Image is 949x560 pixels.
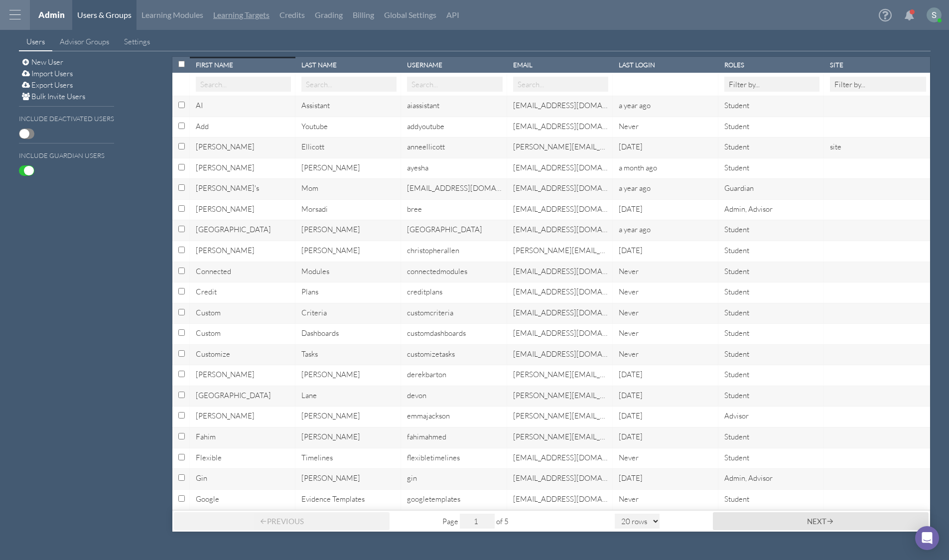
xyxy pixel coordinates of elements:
div: Student [724,121,819,132]
div: Credit [196,286,291,297]
div: Never [619,452,714,463]
div: Student [724,162,819,173]
div: Site [830,61,926,69]
div: Sat Mar 20 2021 07:15:57 GMT-0500 (Central Daylight Time) [619,141,714,152]
input: Select row with id:select-FXN7zm9MxZAzY4uzW [178,184,185,191]
div: Tue Jun 04 2024 09:30:22 GMT-0500 (Central Daylight Time) [619,224,714,235]
input: Select row with id:select-LYDLszhmrYaHwuAuc [178,412,185,419]
div: fahimahmed [407,431,502,442]
div: Corro [301,473,397,483]
input: Select row with id:select-4SQa7J4qhhQ24tY8X [178,102,185,108]
span: Page of [442,514,509,529]
div: Google [196,494,291,504]
div: gin@headrushapp.com [513,473,608,483]
div: Barton [301,369,397,380]
div: customcriteria [407,307,502,318]
div: brooklyn [407,224,502,235]
div: christopherallen [407,245,502,256]
div: Mon Jan 18 2021 09:09:22 GMT-0600 (Central Standard Time) [619,390,714,401]
div: Fri Oct 14 2022 13:28:59 GMT-0500 (Central Daylight Time) [619,369,714,380]
div: Ayesha [196,162,291,173]
div: Dashboards [301,328,397,338]
div: Lane [301,390,397,401]
div: Wed Aug 14 2024 17:53:11 GMT-0500 (Central Daylight Time) [619,183,714,193]
span: Import Users [31,69,73,78]
div: brooklyn@headrushapp.com [513,224,608,235]
div: customcriteria@headrush.rocks [513,307,608,318]
div: customizetasks [407,349,502,359]
button: New User [19,56,66,68]
a: Admin [38,9,65,20]
input: Select row with id:select-all [178,61,185,67]
div: Wed Jul 23 2025 16:23:20 GMT-0500 (Central Daylight Time) [619,411,714,421]
div: AI [196,100,291,111]
div: derekbarton [407,369,502,380]
div: Tue Aug 26 2025 16:16:04 GMT-0500 (Central Daylight Time) [619,162,714,173]
div: googletemplates@headrush.rocks [513,494,608,504]
div: Guardian [724,183,819,193]
div: Christopher [196,245,291,256]
div: Student [724,390,819,401]
div: Email [513,61,609,69]
div: gin [407,473,502,483]
div: Mon May 16 2022 14:11:51 GMT-0500 (Central Daylight Time) [619,204,714,214]
div: creditplans@headrush.rocks [513,286,608,297]
div: Student [724,349,819,359]
div: Mon Oct 05 2020 14:44:43 GMT-0500 (Central Daylight Time) [619,245,714,256]
input: jump to page [460,514,495,529]
div: james.carlson+emmahr@gmail.com [513,411,608,421]
button: Next [713,512,929,530]
div: Admin, Advisor [724,204,819,214]
div: Tue Jun 10 2025 08:18:05 GMT-0500 (Central Daylight Time) [619,473,714,483]
div: Student [724,245,819,256]
div: Modules [301,266,397,277]
div: Roles [724,61,820,69]
input: Select row with id:select-TXRmX9ighocbfxD9P [178,454,185,460]
input: Select row with id:select-H9HBxPDSdtaEGMSXW [178,143,185,149]
span: Bulk Invite Users [31,92,85,101]
div: addyoutube@headrush.rocks [513,121,608,132]
input: Search... [407,77,502,92]
span: OFF [19,129,29,139]
input: Select row with id:select-Rne3TPwsFnEk7xid6 [178,433,185,439]
div: james.carlson+hrfahim@gmail.com [513,431,608,442]
div: Custom [196,328,291,338]
div: Username [407,61,503,69]
input: Select row with id:select-kCGLxQ2PRsRkqxJP4 [178,247,185,253]
input: Select row with id:select-HqkGqHTQx3GXMusEN [178,350,185,357]
div: Student [724,494,819,504]
div: Jackson [301,411,397,421]
span: ON [24,166,34,175]
div: Never [619,266,714,277]
div: flexibletimelines [407,452,502,463]
div: Morsadi [301,204,397,214]
input: Select row with id:select-jW9E4qD8KKbFT9Snz [178,392,185,398]
div: connectedmodules [407,266,502,277]
div: Plans [301,286,397,297]
input: Select row with id:select-wNCD96ZXmA9qgEfaZ [178,495,185,502]
div: Wed Nov 11 2020 06:42:47 GMT-0600 (Central Standard Time) [619,431,714,442]
div: Pena [301,162,397,173]
div: Admin, Advisor [724,473,819,483]
input: Search... [301,77,397,92]
div: bree [407,204,502,214]
div: Never [619,349,714,359]
div: customizetasks@headrush.rocks [513,349,608,359]
span: 5 [504,517,509,526]
div: Youtube [301,121,397,132]
div: Wed May 08 2024 16:19:02 GMT-0500 (Central Daylight Time) [619,100,714,111]
div: connetedmodules@headrush.rocks [513,266,608,277]
div: googletemplates [407,494,502,504]
div: Ellicott [301,141,397,152]
div: Fahim [196,431,291,442]
input: Search... [513,77,608,92]
div: addyoutube [407,121,502,132]
div: flexibletimelines@headrush.rocks [513,452,608,463]
div: aiassistant [407,100,502,111]
div: Customize [196,349,291,359]
input: Select row with id:select-w8oB2AFyHYYWGdHqF [178,226,185,232]
span: Next [807,517,826,526]
div: Never [619,121,714,132]
div: james.carlson+hranne@gmail.com [513,141,608,152]
div: Student [724,266,819,277]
